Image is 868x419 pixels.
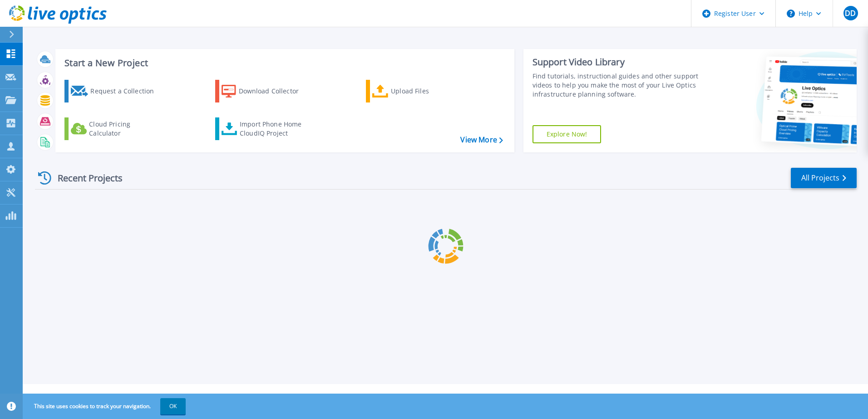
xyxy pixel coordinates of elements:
div: Import Phone Home CloudIQ Project [240,120,311,138]
button: OK [160,398,186,414]
div: Support Video Library [533,56,702,68]
div: Request a Collection [90,82,163,100]
a: Request a Collection [64,80,166,102]
span: This site uses cookies to track your navigation. [25,398,186,414]
a: Explore Now! [533,125,602,143]
a: All Projects [791,168,857,188]
div: Cloud Pricing Calculator [89,120,162,138]
div: Recent Projects [35,167,135,189]
a: Download Collector [215,80,316,102]
a: Upload Files [366,80,467,102]
div: Download Collector [239,82,311,100]
h3: Start a New Project [64,58,503,68]
div: Upload Files [391,82,464,100]
a: View More [460,136,503,144]
span: DD [845,10,856,17]
div: Find tutorials, instructional guides and other support videos to help you make the most of your L... [533,72,702,99]
a: Cloud Pricing Calculator [64,117,166,140]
